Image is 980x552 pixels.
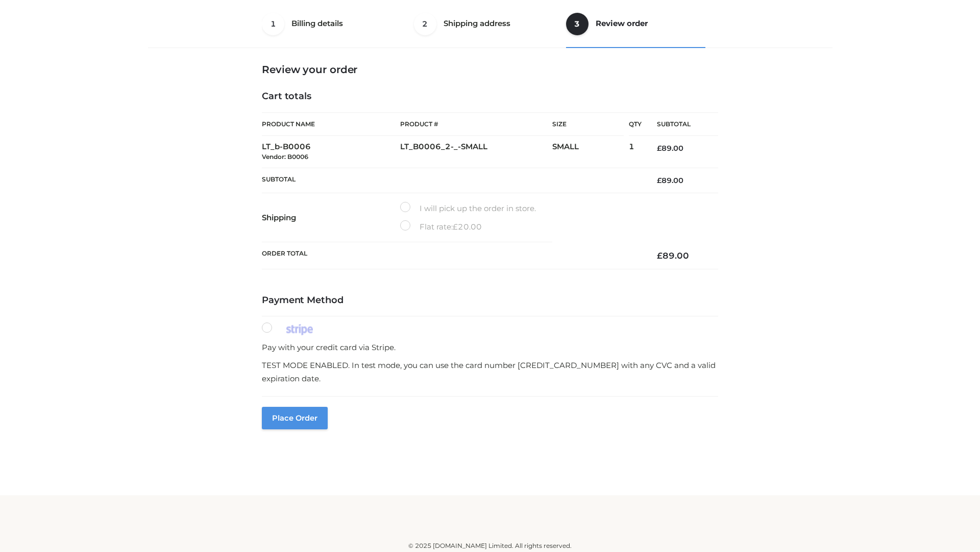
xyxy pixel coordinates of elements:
p: TEST MODE ENABLED. In test mode, you can use the card number [CREDIT_CARD_NUMBER] with any CVC an... [262,359,718,385]
th: Order Total [262,242,642,269]
span: £ [657,250,663,261]
bdi: 20.00 [453,222,482,232]
td: 1 [629,136,642,168]
span: £ [657,144,661,153]
p: Pay with your credit card via Stripe. [262,341,718,354]
th: Qty [629,112,642,136]
th: Size [552,113,624,136]
h3: Review your order [262,63,718,76]
label: I will pick up the order in store. [400,202,536,215]
small: Vendor: B0006 [262,153,308,160]
th: Subtotal [262,168,642,193]
h4: Cart totals [262,91,718,102]
th: Subtotal [642,113,718,136]
td: LT_b-B0006 [262,136,400,168]
span: £ [657,176,661,185]
td: LT_B0006_2-_-SMALL [400,136,552,168]
th: Product # [400,112,552,136]
th: Product Name [262,112,400,136]
button: Place order [262,407,328,429]
span: £ [453,222,458,232]
h4: Payment Method [262,295,718,306]
label: Flat rate: [400,220,482,234]
bdi: 89.00 [657,250,689,261]
td: SMALL [552,136,629,168]
bdi: 89.00 [657,176,683,185]
bdi: 89.00 [657,144,683,153]
th: Shipping [262,193,400,242]
div: © 2025 [DOMAIN_NAME] Limited. All rights reserved. [152,541,828,551]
